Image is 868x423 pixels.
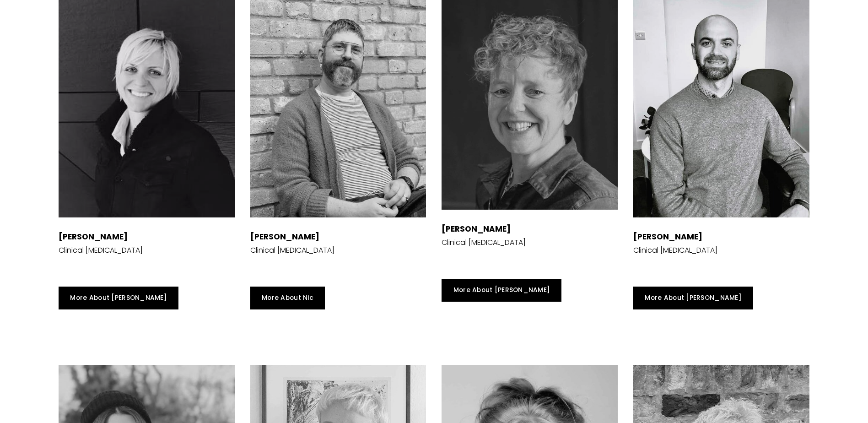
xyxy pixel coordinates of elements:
a: More About [PERSON_NAME] [442,279,561,302]
a: More About [PERSON_NAME] [59,287,178,309]
p: Clinical [MEDICAL_DATA] [59,245,143,255]
a: More About Nic [250,287,325,309]
a: More About [PERSON_NAME] [633,287,753,309]
p: Clinical [MEDICAL_DATA] [250,245,334,255]
p: Clinical [MEDICAL_DATA] [442,237,526,248]
strong: [PERSON_NAME] [250,231,319,242]
strong: [PERSON_NAME] [442,223,511,234]
strong: [PERSON_NAME] [633,231,702,242]
strong: [PERSON_NAME] [59,231,128,242]
p: Clinical [MEDICAL_DATA] [633,245,717,255]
